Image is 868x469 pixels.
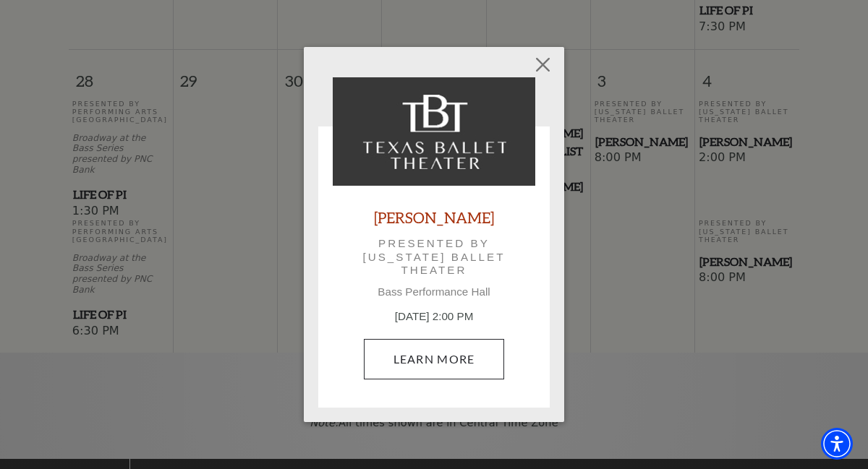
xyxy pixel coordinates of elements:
div: Accessibility Menu [821,428,853,460]
p: [DATE] 2:00 PM [333,309,535,325]
p: Presented by [US_STATE] Ballet Theater [353,237,515,277]
a: October 4, 2:00 PM Learn More [364,339,505,379]
a: [PERSON_NAME] [374,207,494,227]
img: Peter Pan [333,77,535,186]
p: Bass Performance Hall [333,285,535,298]
button: Close [529,51,557,78]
